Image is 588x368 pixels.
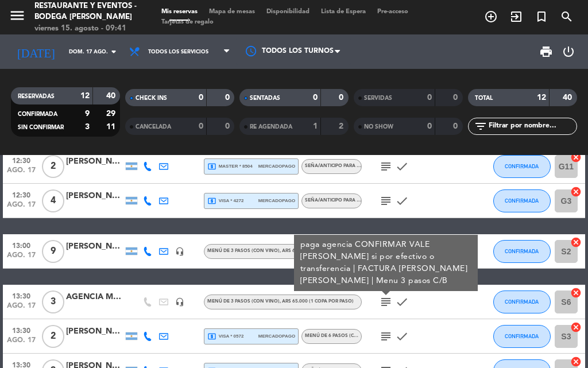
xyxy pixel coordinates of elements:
span: MENÚ DE 3 PASOS (Con vino) [207,249,354,253]
span: Lista de Espera [315,9,372,15]
i: subject [379,330,393,343]
span: CONFIRMADA [18,111,57,117]
div: [PERSON_NAME] [66,189,123,203]
strong: 12 [80,92,90,100]
span: SIN CONFIRMAR [18,125,64,130]
strong: 0 [225,122,232,130]
span: RESERVADAS [18,94,55,99]
strong: 12 [537,94,546,102]
input: Filtrar por nombre... [488,120,577,133]
strong: 0 [453,94,460,102]
span: mercadopago [258,332,295,340]
span: ago. 17 [7,302,36,315]
strong: 0 [225,94,232,102]
span: , ARS 65.000 (1 copa por paso) [280,299,354,304]
span: mercadopago [258,197,295,204]
span: TOTAL [475,95,493,101]
strong: 29 [106,110,118,118]
i: local_atm [207,162,216,171]
i: subject [379,194,393,208]
strong: 2 [339,122,346,130]
i: exit_to_app [509,10,523,24]
div: [PERSON_NAME] [66,325,123,338]
button: menu [9,7,26,28]
span: Tarjetas de regalo [156,19,219,25]
span: CONFIRMADA [505,333,539,339]
strong: 0 [427,94,432,102]
i: cancel [570,152,582,163]
span: NO SHOW [364,124,393,130]
span: 3 [42,290,64,313]
i: check [395,295,409,309]
i: [DATE] [9,40,63,63]
i: arrow_drop_down [107,45,121,59]
i: filter_list [474,119,488,133]
strong: 11 [106,123,118,131]
span: master * 8504 [207,162,253,171]
span: 2 [42,155,64,178]
strong: 40 [106,92,118,100]
i: cancel [570,186,582,197]
span: 13:00 [7,238,36,251]
span: visa * 0572 [207,332,243,341]
span: , ARS 65.000 (1 copa por paso) [280,249,354,253]
strong: 0 [199,94,203,102]
span: CONFIRMADA [505,299,539,305]
span: visa * 4272 [207,196,243,206]
i: cancel [570,321,582,333]
span: mercadopago [258,162,295,170]
strong: 1 [313,122,318,130]
i: power_settings_new [562,45,575,59]
button: CONFIRMADA [493,240,551,263]
i: cancel [570,356,582,367]
span: RE AGENDADA [250,124,292,130]
i: subject [379,295,393,309]
strong: 0 [199,122,203,130]
span: CHECK INS [136,95,167,101]
span: Seña/anticipo para MENU DE PASOS [305,164,396,168]
span: 13:30 [7,289,36,302]
span: 12:30 [7,153,36,166]
span: Pre-acceso [372,9,414,15]
i: check [395,160,409,173]
div: viernes 15. agosto - 09:41 [34,23,138,34]
span: Mis reservas [156,9,203,15]
i: check [395,330,409,343]
button: CONFIRMADA [493,325,551,348]
i: search [560,10,574,24]
span: ago. 17 [7,336,36,350]
div: [PERSON_NAME] [66,155,123,168]
i: local_atm [207,196,216,206]
div: Restaurante y Eventos - Bodega [PERSON_NAME] [34,1,138,23]
strong: 40 [563,94,574,102]
i: cancel [570,287,582,299]
strong: 0 [427,122,432,130]
div: AGENCIA MZA para brasileros | [PERSON_NAME] Da [PERSON_NAME] [66,290,123,304]
span: MENÚ DE 3 PASOS (Con vino) [207,299,354,304]
i: local_atm [207,332,216,341]
i: headset_mic [175,247,184,256]
strong: 0 [313,94,318,102]
span: 9 [42,240,64,263]
span: CANCELADA [136,124,171,130]
span: CONFIRMADA [505,163,539,169]
span: 13:30 [7,323,36,336]
span: Disponibilidad [261,9,315,15]
button: CONFIRMADA [493,189,551,212]
div: LOG OUT [558,34,579,69]
i: add_circle_outline [484,10,498,24]
span: ago. 17 [7,166,36,180]
span: ago. 17 [7,251,36,265]
i: subject [379,160,393,173]
span: Mapa de mesas [203,9,261,15]
span: CONFIRMADA [505,248,539,254]
span: Seña/anticipo para MENU DE PASOS [305,198,396,203]
span: CONFIRMADA [505,197,539,204]
strong: 9 [85,110,90,118]
strong: 0 [453,122,460,130]
i: check [395,194,409,208]
span: 4 [42,189,64,212]
span: 12:30 [7,188,36,201]
strong: 0 [339,94,346,102]
span: 2 [42,325,64,348]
